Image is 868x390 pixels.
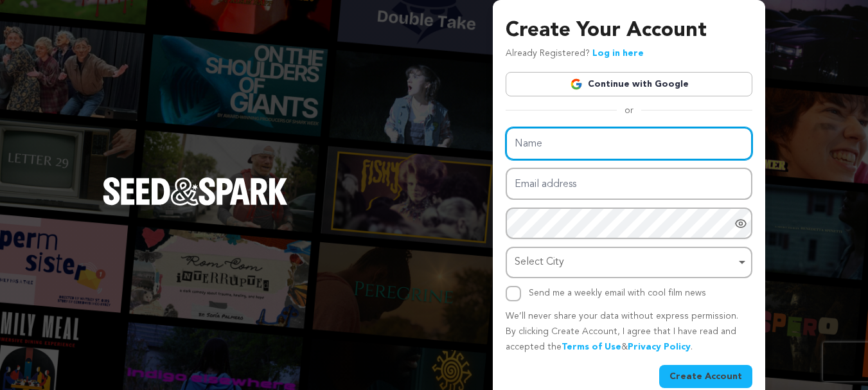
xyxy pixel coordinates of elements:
[628,342,691,351] a: Privacy Policy
[506,127,752,160] input: Name
[506,46,644,62] p: Already Registered?
[734,217,747,230] a: Show password as plain text. Warning: this will display your password on the screen.
[659,365,752,388] button: Create Account
[506,309,752,355] p: We’ll never share your data without express permission. By clicking Create Account, I agree that ...
[617,104,641,117] span: or
[515,253,736,272] div: Select City
[506,72,752,96] a: Continue with Google
[592,49,644,58] a: Log in here
[529,288,706,297] label: Send me a weekly email with cool film news
[506,15,752,46] h3: Create Your Account
[103,177,288,231] a: Seed&Spark Homepage
[103,177,288,206] img: Seed&Spark Logo
[506,168,752,200] input: Email address
[562,342,621,351] a: Terms of Use
[570,78,583,91] img: Google logo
